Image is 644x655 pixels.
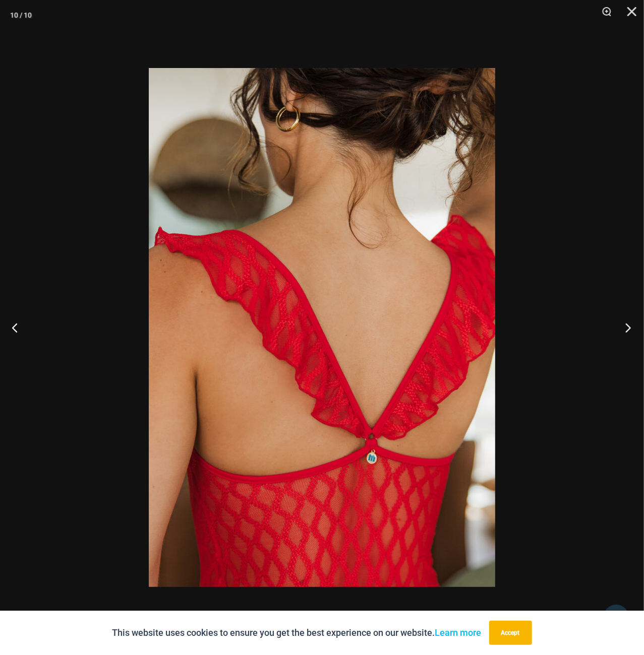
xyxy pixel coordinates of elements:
[112,625,482,640] p: This website uses cookies to ensure you get the best experience on our website.
[435,627,482,638] a: Learn more
[489,621,532,645] button: Accept
[10,8,32,23] div: 10 / 10
[606,302,644,353] button: Next
[149,68,495,587] img: Sometimes Red 587 Dress 07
